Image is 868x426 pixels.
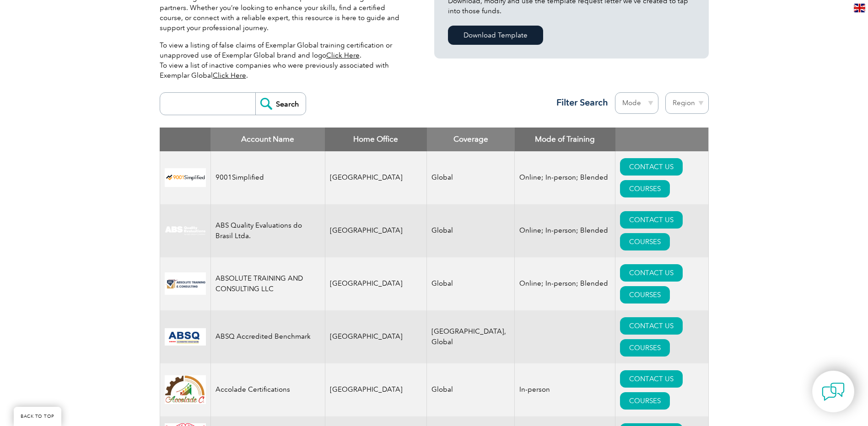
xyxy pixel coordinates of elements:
td: Online; In-person; Blended [515,257,615,310]
input: Search [255,93,306,115]
a: CONTACT US [620,264,683,282]
img: 37c9c059-616f-eb11-a812-002248153038-logo.png [165,168,206,187]
a: CONTACT US [620,370,683,388]
a: COURSES [620,286,670,304]
th: Account Name: activate to sort column descending [210,128,325,151]
a: COURSES [620,392,670,410]
a: CONTACT US [620,317,683,335]
td: Online; In-person; Blended [515,151,615,204]
img: en [854,4,865,12]
th: Coverage: activate to sort column ascending [427,128,515,151]
a: COURSES [620,233,670,250]
a: BACK TO TOP [14,407,61,426]
a: COURSES [620,180,670,197]
img: 16e092f6-eadd-ed11-a7c6-00224814fd52-logo.png [165,272,206,295]
td: 9001Simplified [210,151,325,204]
img: contact-chat.png [822,380,845,403]
h3: Filter Search [551,97,608,108]
td: [GEOGRAPHIC_DATA] [325,257,427,310]
td: In-person [515,363,615,416]
td: [GEOGRAPHIC_DATA] [325,151,427,204]
td: Global [427,257,515,310]
td: ABS Quality Evaluations do Brasil Ltda. [210,204,325,257]
a: CONTACT US [620,158,683,176]
a: COURSES [620,339,670,357]
a: Click Here [326,51,360,59]
img: cc24547b-a6e0-e911-a812-000d3a795b83-logo.png [165,328,206,346]
img: c92924ac-d9bc-ea11-a814-000d3a79823d-logo.jpg [165,226,206,236]
p: To view a listing of false claims of Exemplar Global training certification or unapproved use of ... [160,40,407,80]
a: Download Template [448,26,543,45]
th: Mode of Training: activate to sort column ascending [515,128,615,151]
th: : activate to sort column ascending [615,128,708,151]
td: [GEOGRAPHIC_DATA] [325,204,427,257]
td: ABSQ Accredited Benchmark [210,310,325,363]
a: Click Here [213,71,246,80]
td: ABSOLUTE TRAINING AND CONSULTING LLC [210,257,325,310]
td: [GEOGRAPHIC_DATA] [325,310,427,363]
td: Online; In-person; Blended [515,204,615,257]
td: Accolade Certifications [210,363,325,416]
td: Global [427,363,515,416]
td: [GEOGRAPHIC_DATA], Global [427,310,515,363]
td: Global [427,151,515,204]
td: Global [427,204,515,257]
a: CONTACT US [620,211,683,229]
td: [GEOGRAPHIC_DATA] [325,363,427,416]
th: Home Office: activate to sort column ascending [325,128,427,151]
img: 1a94dd1a-69dd-eb11-bacb-002248159486-logo.jpg [165,375,206,404]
